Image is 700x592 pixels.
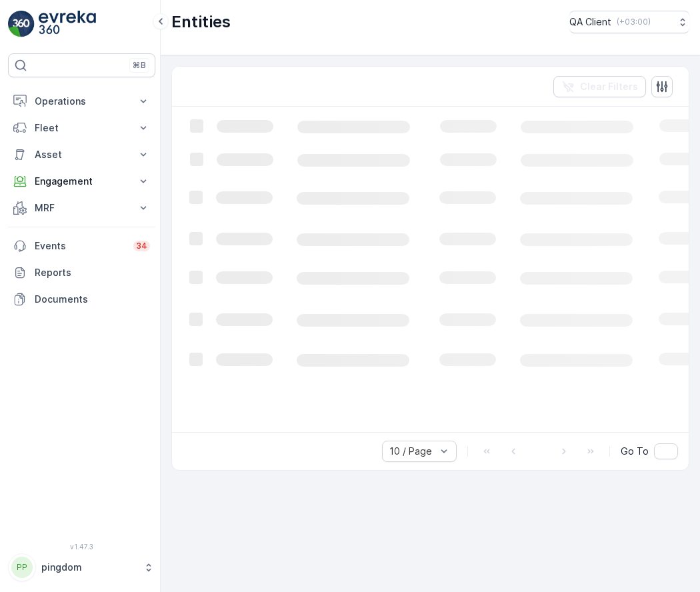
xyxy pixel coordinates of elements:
[35,293,150,306] p: Documents
[553,76,646,97] button: Clear Filters
[569,15,611,29] p: QA Client
[8,286,155,313] a: Documents
[8,88,155,115] button: Operations
[35,239,125,253] p: Events
[133,60,146,71] p: ⌘B
[8,233,155,259] a: Events34
[35,175,129,188] p: Engagement
[171,11,231,33] p: Entities
[8,11,35,37] img: logo
[8,543,155,551] span: v 1.47.3
[35,148,129,161] p: Asset
[8,168,155,195] button: Engagement
[8,115,155,141] button: Fleet
[39,11,96,37] img: logo_light-DOdMpM7g.png
[8,141,155,168] button: Asset
[8,259,155,286] a: Reports
[8,195,155,221] button: MRF
[621,445,649,458] span: Go To
[35,121,129,135] p: Fleet
[8,553,155,581] button: PPpingdom
[617,17,651,27] p: ( +03:00 )
[35,201,129,215] p: MRF
[35,266,150,279] p: Reports
[580,80,638,93] p: Clear Filters
[41,561,137,574] p: pingdom
[35,95,129,108] p: Operations
[136,241,147,251] p: 34
[569,11,689,33] button: QA Client(+03:00)
[11,557,33,578] div: PP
